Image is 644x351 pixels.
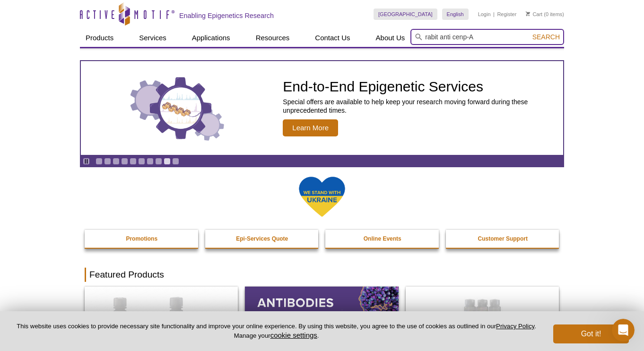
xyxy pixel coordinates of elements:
[530,33,563,41] button: Search
[478,235,528,242] strong: Customer Support
[493,9,495,20] li: |
[283,119,338,136] span: Learn More
[130,158,137,165] a: Go to slide 5
[446,230,560,248] a: Customer Support
[83,158,90,165] a: Toggle autoplay
[85,230,199,248] a: Promotions
[496,323,534,330] a: Privacy Policy
[130,75,225,141] img: Three gears with decorative charts inside the larger center gear.
[81,61,563,155] article: End-to-End Epigenetic Services
[104,158,111,165] a: Go to slide 2
[283,80,558,94] h2: End-to-End Epigenetic Services
[80,29,119,47] a: Products
[526,11,542,18] a: Cart
[410,29,564,45] input: Keyword, Cat. No.
[126,235,157,242] strong: Promotions
[325,230,440,248] a: Online Events
[526,9,564,20] li: (0 items)
[121,158,128,165] a: Go to slide 4
[186,29,236,47] a: Applications
[205,230,320,248] a: Epi-Services Quote
[113,158,120,165] a: Go to slide 3
[85,268,559,282] h2: Featured Products
[283,98,558,115] p: Special offers are available to help keep your research moving forward during these unprecedented...
[133,29,172,47] a: Services
[497,11,516,18] a: Register
[15,322,538,340] p: This website uses cookies to provide necessary site functionality and improve your online experie...
[298,176,346,218] img: We Stand With Ukraine
[172,158,179,165] a: Go to slide 10
[138,158,145,165] a: Go to slide 6
[147,158,154,165] a: Go to slide 7
[532,33,560,41] span: Search
[236,235,288,242] strong: Epi-Services Quote
[370,29,411,47] a: About Us
[270,331,317,339] button: cookie settings
[364,235,401,242] strong: Online Events
[309,29,356,47] a: Contact Us
[553,324,629,343] button: Got it!
[96,158,103,165] a: Go to slide 1
[250,29,296,47] a: Resources
[612,319,635,342] iframe: Intercom live chat
[179,11,274,20] h2: Enabling Epigenetics Research
[155,158,162,165] a: Go to slide 8
[81,61,563,155] a: Three gears with decorative charts inside the larger center gear. End-to-End Epigenetic Services ...
[374,9,437,20] a: [GEOGRAPHIC_DATA]
[164,158,171,165] a: Go to slide 9
[442,9,469,20] a: English
[478,11,491,18] a: Login
[526,11,530,16] img: Your Cart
